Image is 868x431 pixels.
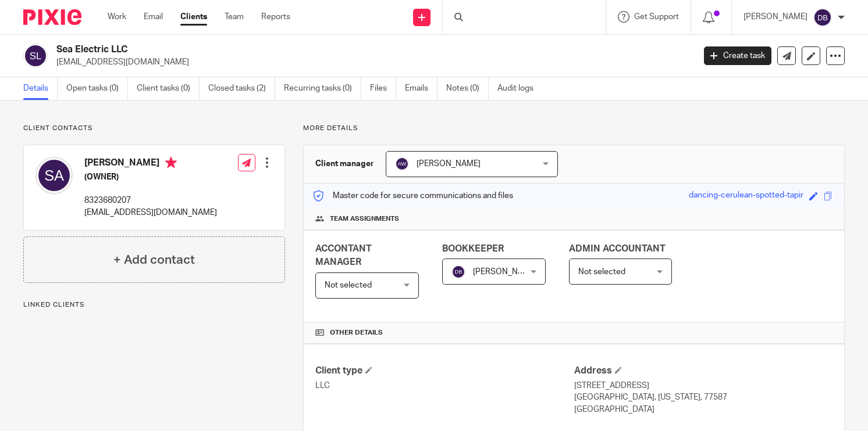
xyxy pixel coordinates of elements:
a: Reports [261,11,290,23]
a: Create task [704,46,771,65]
span: Other details [330,328,383,337]
p: [GEOGRAPHIC_DATA], [US_STATE], 77587 [574,392,833,403]
p: [PERSON_NAME] [744,11,807,23]
a: Closed tasks (2) [208,77,275,100]
a: Client tasks (0) [137,77,200,100]
a: Clients [180,11,207,23]
a: Emails [405,77,437,100]
p: LLC [315,380,574,392]
p: [EMAIL_ADDRESS][DOMAIN_NAME] [84,207,217,218]
a: Audit logs [497,77,542,100]
p: Linked clients [23,300,285,310]
span: Team assignments [330,214,399,224]
a: Team [225,11,244,23]
p: 8323680207 [84,195,217,206]
a: Email [144,11,163,23]
span: [PERSON_NAME] [473,268,537,276]
h4: + Add contact [113,251,195,269]
a: Notes (0) [446,77,489,100]
img: svg%3E [813,8,832,27]
img: svg%3E [23,44,48,68]
h4: [PERSON_NAME] [84,157,217,171]
span: ACCONTANT MANAGER [315,244,372,267]
h4: Client type [315,365,574,377]
a: Recurring tasks (0) [284,77,361,100]
i: Primary [165,157,177,168]
p: [GEOGRAPHIC_DATA] [574,404,833,415]
h4: Address [574,365,833,377]
a: Work [108,11,126,23]
a: Details [23,77,58,100]
a: Open tasks (0) [66,77,128,100]
span: Not selected [325,281,372,289]
img: Pixie [23,9,81,25]
span: ADMIN ACCOUNTANT [569,244,666,253]
h2: Sea Electric LLC [56,44,560,56]
div: dancing-cerulean-spotted-tapir [689,189,803,203]
img: svg%3E [451,265,465,279]
span: Not selected [578,268,625,276]
img: svg%3E [395,157,409,171]
span: Get Support [634,13,679,21]
p: Client contacts [23,124,285,133]
span: [PERSON_NAME] [417,160,481,168]
h3: Client manager [315,158,374,170]
p: More details [303,124,845,133]
p: Master code for secure communications and files [312,190,513,202]
h5: (OWNER) [84,171,217,183]
span: BOOKKEEPER [442,244,504,253]
p: [EMAIL_ADDRESS][DOMAIN_NAME] [56,56,686,68]
p: [STREET_ADDRESS] [574,380,833,392]
a: Files [370,77,396,100]
img: svg%3E [35,157,73,194]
